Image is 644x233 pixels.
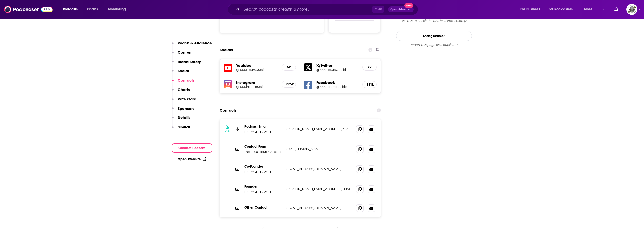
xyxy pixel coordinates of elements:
span: Logged in as PodProMaxBooking [626,4,637,15]
h5: X/Twitter [316,63,358,68]
span: New [404,3,413,8]
h5: 311k [367,82,372,87]
button: Contact Podcast [172,143,212,153]
p: Co-Founder [244,164,282,169]
button: open menu [104,5,132,13]
p: Similar [178,124,190,129]
p: [EMAIL_ADDRESS][DOMAIN_NAME] [286,206,352,210]
p: Content [178,50,193,55]
button: open menu [580,5,599,13]
span: For Business [520,6,540,13]
img: User Profile [626,4,637,15]
h2: Socials [220,45,233,55]
span: Open Advanced [390,8,411,11]
p: Contact Form [244,144,282,149]
button: Similar [172,124,190,134]
p: The 1000 Hours Outside [244,150,282,154]
button: Contacts [172,78,195,87]
p: Sponsors [178,106,194,111]
p: Founder [244,184,282,189]
button: Reach & Audience [172,41,212,50]
a: @1000HoursOutsid [316,68,358,72]
button: Show profile menu [626,4,637,15]
button: open menu [59,5,84,13]
span: Charts [87,6,98,13]
a: @1000hoursoutside [236,85,278,89]
p: [PERSON_NAME][EMAIL_ADDRESS][DOMAIN_NAME] [286,187,352,191]
span: Ctrl K [372,6,384,13]
button: Details [172,115,190,124]
a: Show notifications dropdown [600,5,608,14]
span: Monitoring [108,6,126,13]
h5: Instagram [236,80,278,85]
button: open menu [517,5,547,13]
p: [PERSON_NAME] [244,190,282,194]
p: [EMAIL_ADDRESS][DOMAIN_NAME] [286,167,352,171]
h5: Youtube [236,63,278,68]
h2: Contacts [220,105,237,115]
img: iconImage [224,80,232,88]
span: More [584,6,592,13]
a: Open Website [178,157,206,162]
p: [PERSON_NAME] [244,130,282,134]
a: @1000HoursOutside [236,68,278,72]
p: Brand Safety [178,59,201,64]
button: Charts [172,87,190,97]
h3: RSS [225,129,230,133]
p: Details [178,115,190,120]
a: Charts [84,5,101,13]
h5: 6k [286,65,292,69]
p: Other Contact [244,205,282,210]
p: Reach & Audience [178,41,212,45]
input: Search podcasts, credits, & more... [242,5,372,13]
div: Search podcasts, credits, & more... [233,4,423,15]
p: Social [178,68,189,73]
h5: 776k [286,82,292,86]
a: Show notifications dropdown [612,5,620,14]
img: Podchaser - Follow, Share and Rate Podcasts [4,5,53,14]
span: For Podcasters [549,6,573,13]
p: Podcast Email [244,124,282,129]
h5: 2k [367,65,372,69]
a: @1000hoursoutside [316,85,358,89]
p: Contacts [178,78,195,83]
a: Seeing Double? [396,31,472,41]
span: Podcasts [63,6,78,13]
p: Rate Card [178,97,196,101]
div: Are we missing an episode or update? Use this to check the RSS feed immediately. [396,15,472,23]
button: open menu [545,5,580,13]
p: [URL][DOMAIN_NAME] [286,147,352,151]
p: Charts [178,87,190,92]
button: Brand Safety [172,59,201,69]
button: Content [172,50,193,59]
button: Sponsors [172,106,194,115]
button: Social [172,68,189,78]
p: [PERSON_NAME] [244,170,282,174]
p: [PERSON_NAME][EMAIL_ADDRESS][PERSON_NAME][DOMAIN_NAME] [286,127,352,131]
button: Open AdvancedNew [388,6,414,12]
button: Rate Card [172,97,196,106]
h5: Facebook [316,80,358,85]
div: Report this page as a duplicate. [396,43,472,47]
